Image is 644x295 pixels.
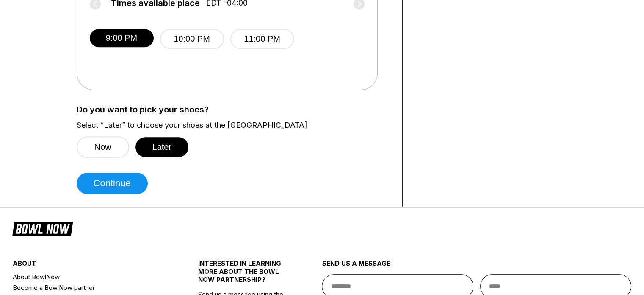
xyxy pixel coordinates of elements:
a: Become a BowlNow partner [13,282,167,293]
a: About BowlNow [13,272,167,282]
div: about [13,259,167,272]
div: send us a message [322,259,631,274]
button: Now [77,136,129,158]
button: Later [135,137,189,157]
label: Select “Later” to choose your shoes at the [GEOGRAPHIC_DATA] [77,121,390,130]
button: 11:00 PM [230,29,294,49]
label: Do you want to pick your shoes? [77,105,390,114]
div: INTERESTED IN LEARNING MORE ABOUT THE BOWL NOW PARTNERSHIP? [198,259,291,290]
button: Continue [77,173,148,194]
button: 10:00 PM [160,29,224,49]
button: 9:00 PM [90,29,154,47]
